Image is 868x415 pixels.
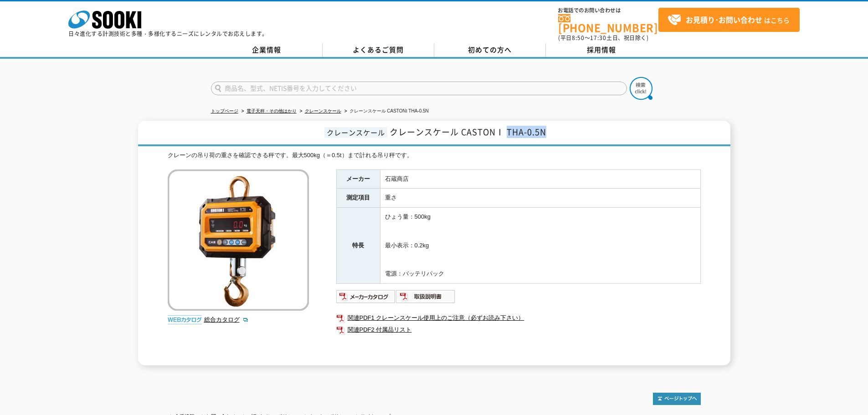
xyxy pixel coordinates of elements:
[546,43,657,57] a: 採用情報
[558,34,648,42] span: (平日 ～ 土日、祝日除く)
[390,126,546,138] span: クレーンスケール CASTONⅠ THA-0.5N
[686,14,762,25] strong: お見積り･お問い合わせ
[247,108,297,113] a: 電子天秤・その他はかり
[336,324,701,336] a: 関連PDF2 付属品リスト
[305,108,341,113] a: クレーンスケール
[572,34,585,42] span: 8:50
[558,14,658,33] a: [PHONE_NUMBER]
[668,13,790,27] span: はこちら
[68,31,268,36] p: 日々進化する計測技術と多種・多様化するニーズにレンタルでお応えします。
[204,316,249,323] a: 総合カタログ
[336,289,396,304] img: メーカーカタログ
[336,189,380,208] th: 測定項目
[324,127,387,138] span: クレーンスケール
[558,8,658,13] span: お電話でのお問い合わせは
[380,169,700,189] td: 石蔵商店
[434,43,546,57] a: 初めての方へ
[590,34,606,42] span: 17:30
[211,82,627,95] input: 商品名、型式、NETIS番号を入力してください
[336,169,380,189] th: メーカー
[653,393,701,405] img: トップページへ
[658,8,800,32] a: お見積り･お問い合わせはこちら
[380,208,700,284] td: ひょう量：500kg 最小表示：0.2kg 電源：バッテリパック
[168,151,701,160] div: クレーンの吊り荷の重さを確認できる秤です。最大500kg（＝0.5t）まで計れる吊り秤です。
[211,108,238,113] a: トップページ
[468,45,512,55] span: 初めての方へ
[211,43,323,57] a: 企業情報
[323,43,434,57] a: よくあるご質問
[380,189,700,208] td: 重さ
[396,295,456,302] a: 取扱説明書
[336,208,380,284] th: 特長
[343,107,429,116] li: クレーンスケール CASTONⅠ THA-0.5N
[630,77,652,100] img: btn_search.png
[396,289,456,304] img: 取扱説明書
[336,295,396,302] a: メーカーカタログ
[168,169,309,311] img: クレーンスケール CASTONⅠ THA-0.5N
[336,312,701,324] a: 関連PDF1 クレーンスケール使用上のご注意（必ずお読み下さい）
[168,315,202,324] img: webカタログ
